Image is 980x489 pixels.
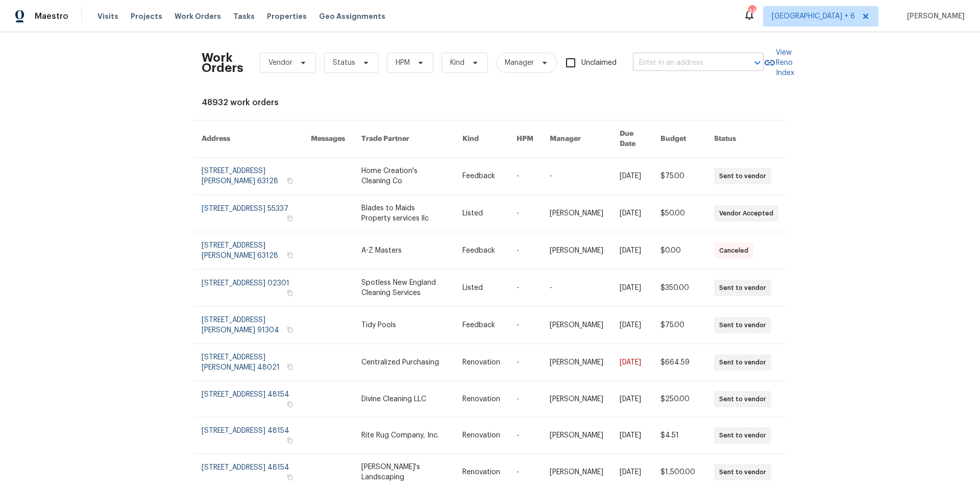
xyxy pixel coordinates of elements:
[508,381,542,418] td: -
[233,13,255,20] span: Tasks
[285,325,295,334] button: Copy Address
[454,120,508,158] th: Kind
[508,344,542,381] td: -
[353,195,454,232] td: Blades to Maids Property services llc
[285,473,295,482] button: Copy Address
[97,11,118,21] span: Visits
[285,362,295,372] button: Copy Address
[508,120,542,158] th: HPM
[508,418,542,454] td: -
[267,11,307,21] span: Properties
[454,381,508,418] td: Renovation
[750,56,765,70] button: Open
[508,270,542,307] td: -
[319,11,385,21] span: Geo Assignments
[508,307,542,344] td: -
[454,307,508,344] td: Feedback
[303,120,353,158] th: Messages
[285,176,295,185] button: Copy Address
[508,232,542,270] td: -
[35,11,68,21] span: Maestro
[764,47,794,78] a: View Reno Index
[542,158,611,195] td: -
[542,307,611,344] td: [PERSON_NAME]
[542,270,611,307] td: -
[353,307,454,344] td: Tidy Pools
[353,344,454,381] td: Centralized Purchasing
[454,344,508,381] td: Renovation
[508,158,542,195] td: -
[611,120,652,158] th: Due Date
[454,232,508,270] td: Feedback
[450,58,464,68] span: Kind
[542,232,611,270] td: [PERSON_NAME]
[542,344,611,381] td: [PERSON_NAME]
[333,58,355,68] span: Status
[542,381,611,418] td: [PERSON_NAME]
[581,58,617,68] span: Unclaimed
[268,58,292,68] span: Vendor
[903,11,965,21] span: [PERSON_NAME]
[193,120,303,158] th: Address
[454,418,508,454] td: Renovation
[131,11,162,21] span: Projects
[542,120,611,158] th: Manager
[202,97,778,108] div: 48932 work orders
[396,58,410,68] span: HPM
[202,53,243,73] h2: Work Orders
[285,288,295,298] button: Copy Address
[285,400,295,409] button: Copy Address
[353,418,454,454] td: Rite Rug Company, Inc.
[454,158,508,195] td: Feedback
[748,6,755,16] div: 44
[353,158,454,195] td: Home Creation's Cleaning Co
[542,195,611,232] td: [PERSON_NAME]
[175,11,221,21] span: Work Orders
[505,58,534,68] span: Manager
[353,270,454,307] td: Spotless New England Cleaning Services
[353,232,454,270] td: A-Z Masters
[454,195,508,232] td: Listed
[508,195,542,232] td: -
[542,418,611,454] td: [PERSON_NAME]
[285,214,295,223] button: Copy Address
[772,11,855,21] span: [GEOGRAPHIC_DATA] + 6
[633,55,735,71] input: Enter in an address
[285,436,295,445] button: Copy Address
[652,120,706,158] th: Budget
[353,381,454,418] td: Divine Cleaning LLC
[285,251,295,260] button: Copy Address
[706,120,787,158] th: Status
[353,120,454,158] th: Trade Partner
[454,270,508,307] td: Listed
